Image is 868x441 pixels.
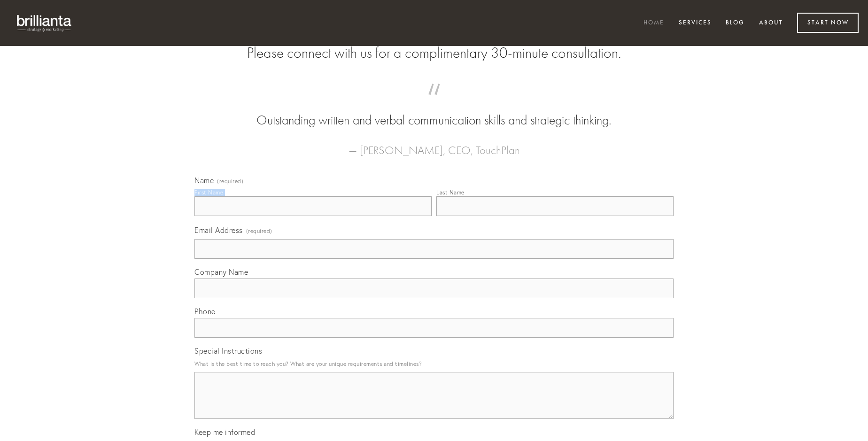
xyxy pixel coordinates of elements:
[194,189,223,196] div: First Name
[194,357,674,370] p: What is the best time to reach you? What are your unique requirements and timelines?
[209,93,659,130] blockquote: Outstanding written and verbal communication skills and strategic thinking.
[720,15,751,31] a: Blog
[194,427,255,437] span: Keep me informed
[436,189,465,196] div: Last Name
[194,225,243,235] span: Email Address
[217,178,243,184] span: (required)
[209,93,659,111] span: “
[194,44,674,62] h2: Please connect with us for a complimentary 30-minute consultation.
[637,15,670,31] a: Home
[194,176,214,185] span: Name
[9,9,80,37] img: brillianta - research, strategy, marketing
[194,307,216,316] span: Phone
[209,130,659,160] figcaption: — [PERSON_NAME], CEO, TouchPlan
[194,346,262,356] span: Special Instructions
[673,15,718,31] a: Services
[246,224,272,237] span: (required)
[797,13,859,33] a: Start Now
[194,267,248,277] span: Company Name
[753,15,789,31] a: About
